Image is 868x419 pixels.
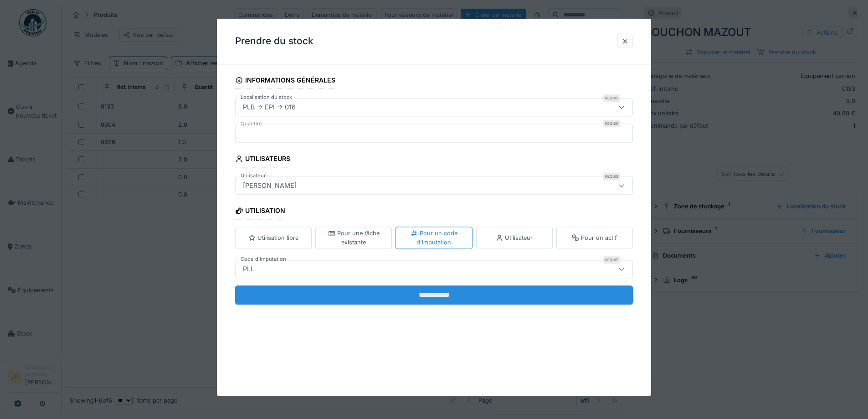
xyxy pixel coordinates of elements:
div: Utilisateur [496,233,533,242]
h3: Prendre du stock [235,36,313,47]
label: Quantité [239,120,264,128]
div: Requis [603,256,620,264]
div: [PERSON_NAME] [239,181,300,191]
div: Pour un code d'imputation [400,229,468,247]
label: Utilisateur [239,172,267,180]
div: Pour un actif [572,233,617,242]
label: Localisation du stock [239,93,294,101]
div: Utilisation [235,204,285,220]
div: Informations générales [235,73,335,89]
div: Pour une tâche existante [319,229,388,247]
div: Utilisation libre [248,233,298,242]
div: PLB -> EPI -> 016 [239,102,299,112]
div: Requis [603,94,620,102]
div: Requis [603,173,620,181]
div: Utilisateurs [235,152,290,167]
label: Code d'imputation [239,255,288,263]
div: PLL [239,264,258,274]
div: Requis [603,120,620,127]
